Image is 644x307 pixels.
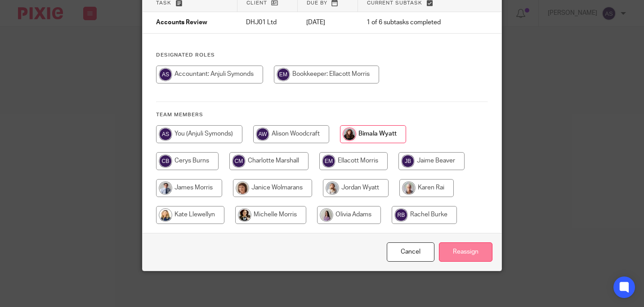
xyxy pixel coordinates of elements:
p: [DATE] [306,18,349,27]
span: Current subtask [367,0,422,5]
td: 1 of 6 subtasks completed [358,12,469,34]
h4: Team members [156,111,488,118]
span: Task [156,0,171,5]
input: Reassign [439,242,492,262]
p: DHJ01 Ltd [246,18,288,27]
span: Client [246,0,267,5]
h4: Designated Roles [156,52,488,59]
span: Accounts Review [156,20,207,26]
a: Close this dialog window [387,242,434,262]
span: Due by [307,0,327,5]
